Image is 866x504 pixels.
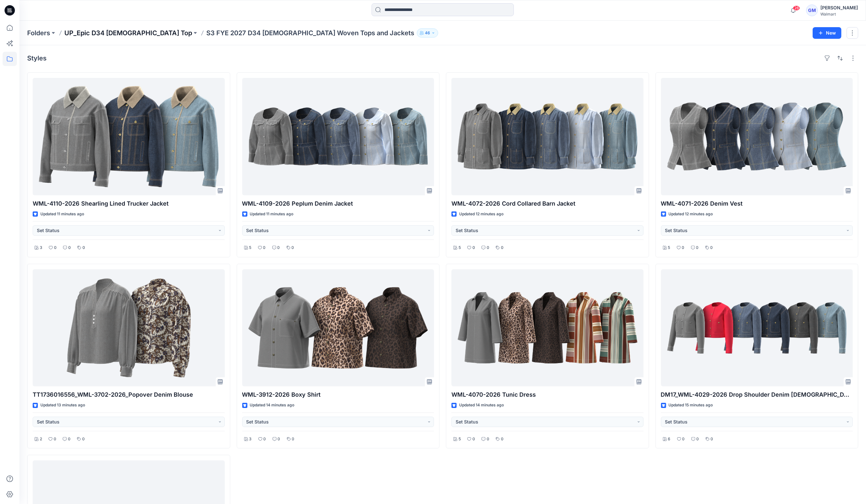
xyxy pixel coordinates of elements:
p: 0 [501,436,503,443]
p: DM17_WML-4029-2026 Drop Shoulder Denim [DEMOGRAPHIC_DATA] Jacket [661,390,853,399]
a: WML-4070-2026 Tunic Dress [451,269,644,387]
p: 0 [68,436,70,443]
p: 46 [425,29,430,37]
a: WML-4110-2026 Shearling Lined Trucker Jacket [33,78,225,195]
a: WML-4071-2026 Denim Vest [661,78,853,195]
h4: Styles [27,54,47,62]
p: WML-4070-2026 Tunic Dress [451,390,644,399]
p: 0 [264,436,266,443]
p: Updated 11 minutes ago [250,211,294,218]
p: 3 [249,436,252,443]
p: 0 [68,244,71,251]
div: Walmart [820,12,858,16]
p: Updated 12 minutes ago [459,211,503,218]
p: 5 [459,244,461,251]
p: 0 [277,244,280,251]
p: Updated 15 minutes ago [669,402,713,409]
p: 5 [249,244,252,251]
p: 0 [487,436,489,443]
p: 0 [54,436,56,443]
p: WML-4071-2026 Denim Vest [661,199,853,208]
p: 3 [40,244,42,251]
a: DM17_WML-4029-2026 Drop Shoulder Denim Lady Jacket [661,269,853,387]
p: 0 [292,244,294,251]
p: WML-4072-2026 Cord Collared Barn Jacket [451,199,644,208]
p: 0 [263,244,266,251]
p: 6 [668,436,671,443]
p: WML-4110-2026 Shearling Lined Trucker Jacket [33,199,225,208]
p: 0 [292,436,295,443]
a: UP_Epic D34 [DEMOGRAPHIC_DATA] Top [64,28,192,38]
p: 0 [682,244,685,251]
a: Folders [27,28,50,38]
p: 0 [710,244,713,251]
p: 2 [40,436,42,443]
a: WML-4109-2026 Peplum Denim Jacket [242,78,434,195]
div: GM [806,5,818,16]
p: S3 FYE 2027 D34 [DEMOGRAPHIC_DATA] Woven Tops and Jackets [206,28,414,38]
p: WML-3912-2026 Boxy Shirt [242,390,434,399]
a: WML-3912-2026 Boxy Shirt [242,269,434,387]
span: 28 [793,5,800,11]
p: 5 [668,244,670,251]
p: Updated 14 minutes ago [250,402,295,409]
p: Updated 14 minutes ago [459,402,504,409]
p: Updated 11 minutes ago [40,211,84,218]
p: 0 [472,244,475,251]
p: 0 [682,436,685,443]
p: TT1736016556_WML-3702-2026_Popover Denim Blouse [33,390,225,399]
p: 0 [697,436,699,443]
p: 5 [459,436,461,443]
button: 46 [417,28,438,38]
p: Updated 12 minutes ago [669,211,713,218]
p: 0 [487,244,489,251]
p: WML-4109-2026 Peplum Denim Jacket [242,199,434,208]
a: TT1736016556_WML-3702-2026_Popover Denim Blouse [33,269,225,387]
p: 0 [696,244,699,251]
p: Updated 13 minutes ago [40,402,85,409]
p: 0 [82,244,85,251]
p: 0 [82,436,85,443]
p: 0 [472,436,475,443]
p: 0 [711,436,713,443]
button: New [813,27,841,39]
div: [PERSON_NAME] [820,4,858,12]
p: 0 [501,244,503,251]
p: 0 [278,436,280,443]
p: 0 [54,244,57,251]
a: WML-4072-2026 Cord Collared Barn Jacket [451,78,644,195]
